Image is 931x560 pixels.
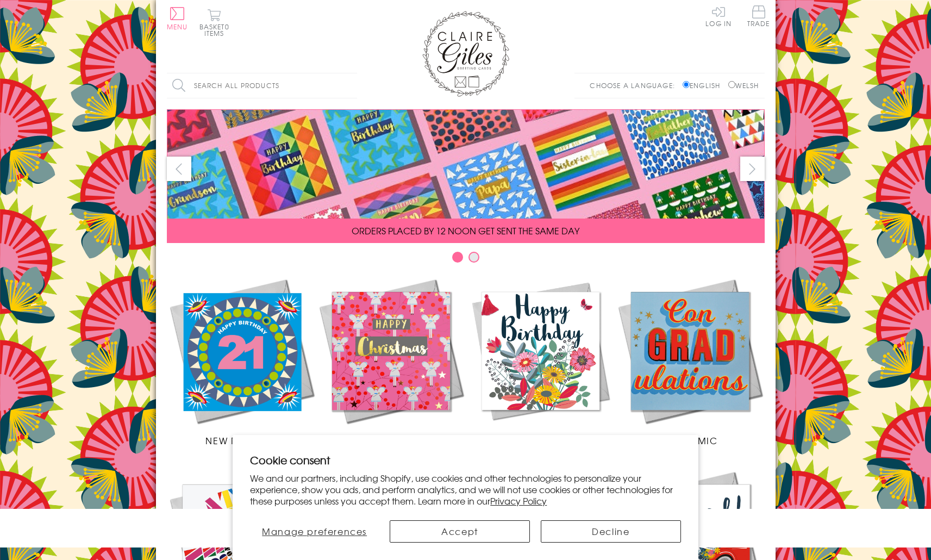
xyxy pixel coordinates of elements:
input: Welsh [728,81,735,88]
img: Claire Giles Greetings Cards [422,11,509,97]
div: Carousel Pagination [167,251,765,268]
a: New Releases [167,276,316,447]
label: Welsh [728,80,759,90]
button: Decline [541,520,681,543]
h2: Cookie consent [250,452,681,468]
input: English [683,81,690,88]
p: Choose a language: [590,80,680,90]
button: Carousel Page 1 (Current Slide) [452,252,463,263]
span: ORDERS PLACED BY 12 NOON GET SENT THE SAME DAY [352,224,579,237]
span: Menu [167,22,188,32]
input: Search [346,73,357,98]
span: New Releases [205,434,277,447]
span: Birthdays [514,434,566,447]
button: prev [167,157,191,181]
button: Accept [390,520,530,543]
a: Privacy Policy [490,494,547,507]
input: Search all products [167,73,357,98]
span: Christmas [363,434,418,447]
button: Menu [167,7,188,30]
button: next [740,157,765,181]
a: Birthdays [466,276,615,447]
span: Academic [662,434,718,447]
label: English [683,80,726,90]
a: Academic [615,276,765,447]
a: Christmas [316,276,466,447]
button: Carousel Page 2 [468,252,479,263]
button: Basket0 items [199,9,229,36]
span: 0 items [204,22,229,38]
span: Manage preferences [262,525,367,538]
a: Trade [747,5,770,29]
a: Log In [705,5,732,27]
p: We and our partners, including Shopify, use cookies and other technologies to personalize your ex... [250,472,681,506]
button: Manage preferences [250,520,379,543]
span: Trade [747,5,770,27]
